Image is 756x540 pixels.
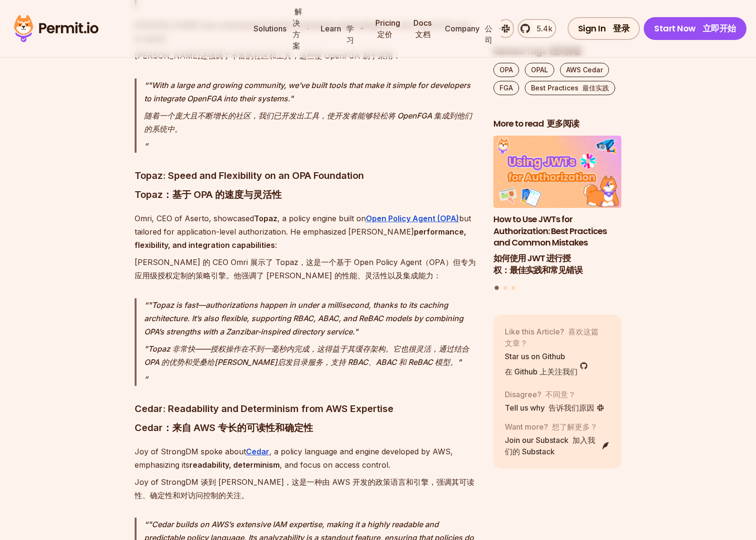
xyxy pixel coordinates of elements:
[254,214,277,223] strong: Topaz
[485,24,492,45] font: 公司
[505,326,610,349] p: Like this Article?
[505,351,610,381] a: Star us on Github在 Github 上关注我们
[135,212,478,286] p: Omri, CEO of Aserto, showcased , a policy engine built on but tailored for application-level auth...
[531,23,552,34] span: 5.4k
[493,136,622,292] div: Posts
[246,447,269,456] a: Cedar
[552,422,598,432] font: 想了解更多？
[293,7,302,50] font: 解决方案
[10,12,103,45] img: Permit logo
[144,79,478,153] p: "With a large and growing community, we’ve built tools that make it simple for developers to inte...
[372,13,406,44] a: Pricing 定价
[135,422,313,433] font: Cedar：来自 AWS 专长的可读性和确定性
[613,22,629,34] font: 登录
[703,22,736,34] font: 立即开始
[135,168,478,206] h3: Topaz: Speed and Flexibility on an OPA Foundation
[493,118,622,130] h2: More to read
[493,136,622,280] a: How to Use JWTs for Authorization: Best Practices and Common MistakesHow to Use JWTs for Authoriz...
[493,136,622,208] img: How to Use JWTs for Authorization: Best Practices and Common Mistakes
[250,2,313,55] button: Solutions 解决方案
[568,17,640,40] a: Sign In 登录
[415,29,431,39] font: 文档
[317,8,368,49] button: Learn 学习
[493,63,519,78] a: OPA
[505,327,599,348] font: 喜欢这篇文章？
[144,344,469,367] font: "Topaz 非常快——授权操作在不到一毫秒内完成，这得益于其缓存架构。它也很灵活，通过结合 OPA 的优势和受桑给[PERSON_NAME]启发目录服务，支持 RBAC、ABAC 和 ReBA...
[505,389,605,400] p: Disagree?
[511,286,515,290] button: Go to slide 3
[505,434,610,457] a: Join our Substack 加入我们的 Substack
[493,214,622,280] h3: How to Use JWTs for Authorization: Best Practices and Common Mistakes
[493,136,622,280] li: 1 of 3
[503,286,507,290] button: Go to slide 2
[135,401,478,439] h3: Cedar: Readability and Determinism from AWS Expertise
[366,214,459,223] a: Open Policy Agent (OPA)
[135,477,474,500] font: Joy of StrongDM 谈到 [PERSON_NAME]，这是一种由 AWS 开发的政策语言和引擎，强调其可读性、确定性和对访问控制的关注。
[493,81,519,96] a: FGA
[441,8,506,49] button: Company 公司
[644,17,746,40] a: Start Now 立即开始
[346,24,354,45] font: 学习
[582,84,609,92] font: 最佳实践
[518,19,556,38] a: 5.4k
[545,390,576,399] font: 不同意？
[525,63,554,78] a: OPAL
[377,29,393,39] font: 定价
[505,402,605,413] a: Tell us why 告诉我们原因
[493,252,582,276] font: 如何使用 JWT 进行授权：最佳实践和常见错误
[560,63,609,78] a: AWS Cedar
[525,81,615,96] a: Best Practices 最佳实践
[547,118,579,130] font: 更多阅读
[505,421,610,432] p: Want more?
[135,257,476,280] font: [PERSON_NAME] 的 CEO Omri 展示了 Topaz，这是一个基于 Open Policy Agent（OPA）但专为应用级授权定制的策略引擎。他强调了 [PERSON_NAME...
[189,460,280,470] strong: readability, determinism
[495,286,499,290] button: Go to slide 1
[135,189,282,200] font: Topaz：基于 OPA 的速度与灵活性
[135,445,478,506] p: Joy of StrongDM spoke about , a policy language and engine developed by AWS, emphasizing its , an...
[144,111,472,134] font: 随着一个庞大且不断增长的社区，我们已开发出工具，使开发者能够轻松将 OpenFGA 集成到他们的系统中。
[144,298,478,386] p: "Topaz is fast—authorizations happen in under a millisecond, thanks to its caching architecture. ...
[410,13,437,44] a: Docs 文档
